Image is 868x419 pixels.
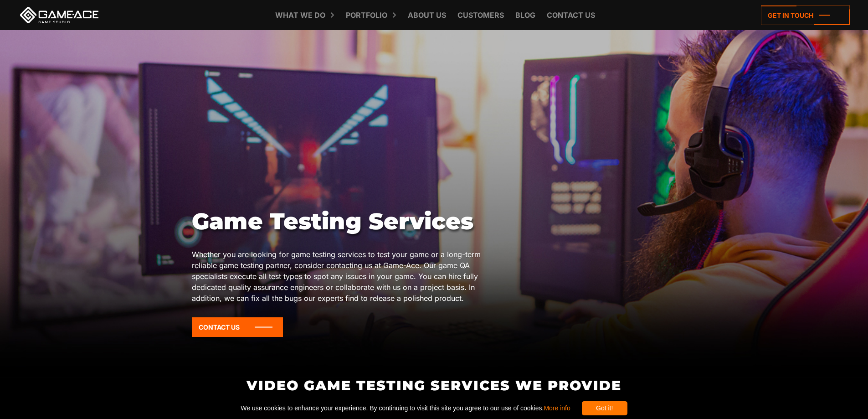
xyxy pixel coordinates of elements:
[241,401,570,415] span: We use cookies to enhance your experience. By continuing to visit this site you agree to our use ...
[544,404,570,412] a: More info
[192,249,483,304] p: Whether you are looking for game testing services to test your game or a long-term reliable game ...
[582,401,627,415] div: Got it!
[761,5,850,25] a: Get in touch
[192,317,283,337] a: Contact Us
[191,378,677,393] h2: Video Game Testing Services We Provide
[192,208,483,235] h1: Game Testing Services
